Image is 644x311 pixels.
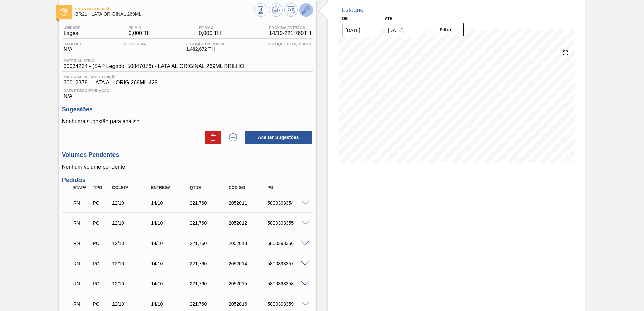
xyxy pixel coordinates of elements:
[385,16,392,21] label: Até
[241,130,313,145] div: Aceitar Sugestões
[342,7,364,14] div: Estoque
[62,86,313,99] div: N/A
[227,281,270,286] div: 2052015
[268,42,311,46] span: Estoque Bloqueado
[188,185,232,190] div: Qtde
[72,216,92,231] div: Em Renegociação
[188,220,232,226] div: 221,760
[73,301,90,307] p: RN
[73,241,90,246] p: RN
[149,301,193,307] div: 14/10/2025
[91,200,111,206] div: Pedido de Compra
[64,89,311,93] span: Data Descontinuação
[64,75,311,79] span: Material de Substituição
[122,42,146,46] span: Suficiência
[266,281,309,286] div: 5800393358
[186,42,228,46] span: Estoque Disponível
[62,151,313,159] h3: Volumes Pendentes
[110,200,154,206] div: 12/10/2025
[266,301,309,307] div: 5800393359
[254,3,267,17] button: Visão Geral dos Estoques
[64,42,82,46] span: Data out
[245,131,312,144] button: Aceitar Sugestões
[73,261,90,266] p: RN
[227,185,270,190] div: Código
[110,281,154,286] div: 12/10/2025
[188,281,232,286] div: 221,760
[221,131,241,144] div: Nova sugestão
[64,80,311,86] span: 30012379 - LATA AL. ORIG 269ML 429
[62,177,313,184] h3: Pedidos
[64,63,244,69] span: 30034234 - (SAP Legado: 50847076) - LATA AL ORIGINAL 269ML BRILHO
[266,261,309,266] div: 5800393357
[227,200,270,206] div: 2052011
[266,185,309,190] div: PO
[129,30,151,36] span: 0,000 TH
[227,301,270,307] div: 2052016
[284,3,298,17] button: Programar Estoque
[62,164,313,170] p: Nenhum volume pendente
[266,220,309,226] div: 5800393355
[227,261,270,266] div: 2052014
[91,185,111,190] div: Tipo
[149,261,193,266] div: 14/10/2025
[199,26,221,30] span: PE MAX
[149,200,193,206] div: 14/10/2025
[64,30,80,36] span: Lages
[110,185,154,190] div: Coleta
[385,24,422,37] input: dd/mm/yyyy
[73,220,90,226] p: RN
[188,241,232,246] div: 221,760
[266,42,313,53] div: -
[72,185,92,190] div: Etapa
[188,301,232,307] div: 221,760
[72,196,92,210] div: Em Renegociação
[75,12,254,17] span: BR21 - LATA ORIGINAL 269ML
[62,118,313,125] p: Nenhuma sugestão para análise
[60,8,68,16] img: Ícone
[188,200,232,206] div: 221,760
[110,241,154,246] div: 12/10/2025
[121,42,148,53] div: -
[91,261,111,266] div: Pedido de Compra
[266,241,309,246] div: 5800393356
[342,16,348,21] label: De
[149,241,193,246] div: 14/10/2025
[75,7,254,11] span: Em Renegociação
[110,301,154,307] div: 12/10/2025
[269,30,311,36] span: 14/10 - 221,760 TH
[62,42,84,53] div: N/A
[299,3,313,17] button: Ir ao Master Data / Geral
[186,47,228,52] span: 1.402,672 TH
[110,261,154,266] div: 12/10/2025
[72,256,92,271] div: Em Renegociação
[342,24,380,37] input: dd/mm/yyyy
[91,220,111,226] div: Pedido de Compra
[199,30,221,36] span: 0,000 TH
[110,220,154,226] div: 12/10/2025
[202,131,221,144] div: Excluir Sugestões
[73,200,90,206] p: RN
[72,236,92,251] div: Em Renegociação
[188,261,232,266] div: 221,760
[266,200,309,206] div: 5800393354
[62,106,313,113] h3: Sugestões
[427,23,464,36] button: Filtro
[91,241,111,246] div: Pedido de Compra
[72,276,92,291] div: Em Renegociação
[129,26,151,30] span: PE MIN
[73,281,90,286] p: RN
[91,301,111,307] div: Pedido de Compra
[149,220,193,226] div: 14/10/2025
[269,3,283,17] button: Atualizar Gráfico
[227,241,270,246] div: 2052013
[64,59,244,63] span: Material ativo
[91,281,111,286] div: Pedido de Compra
[149,185,193,190] div: Entrega
[227,220,270,226] div: 2052012
[149,281,193,286] div: 14/10/2025
[64,26,80,30] span: Unidade
[269,26,311,30] span: Próxima Entrega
